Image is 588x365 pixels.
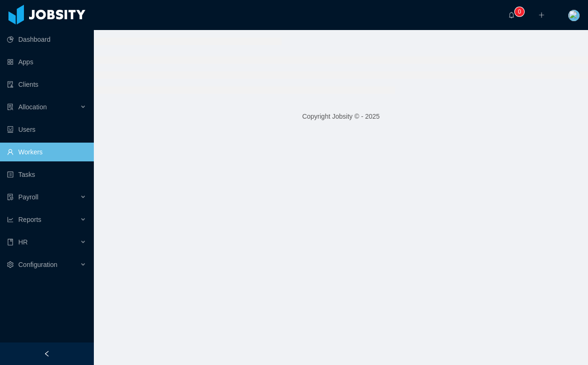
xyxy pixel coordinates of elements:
i: icon: book [7,239,14,245]
footer: Copyright Jobsity © - 2025 [94,100,588,133]
span: HR [18,238,28,246]
i: icon: setting [7,261,14,268]
i: icon: line-chart [7,216,14,223]
a: icon: pie-chartDashboard [7,30,86,49]
a: icon: robotUsers [7,120,86,139]
i: icon: file-protect [7,194,14,200]
span: Configuration [18,261,57,268]
span: Allocation [18,103,47,111]
i: icon: solution [7,104,14,110]
img: fd154270-6900-11e8-8dba-5d495cac71c7_5cf6810034285.jpeg [568,10,580,21]
a: icon: appstoreApps [7,53,86,71]
span: Reports [18,216,41,223]
a: icon: auditClients [7,75,86,94]
a: icon: profileTasks [7,165,86,184]
i: icon: plus [538,12,545,18]
a: icon: userWorkers [7,143,86,161]
i: icon: bell [508,12,515,18]
sup: 0 [515,7,524,16]
span: Payroll [18,193,38,201]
